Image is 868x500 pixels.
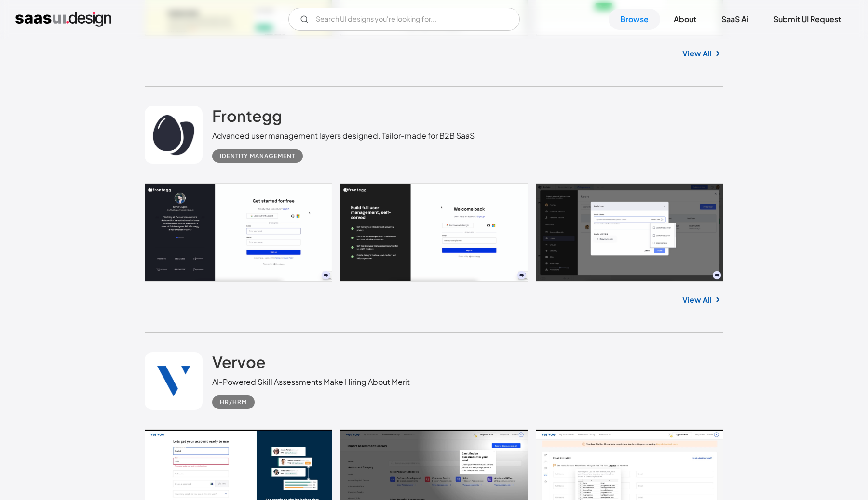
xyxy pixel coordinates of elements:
[288,8,520,31] input: Search UI designs you're looking for...
[212,106,282,125] h2: Frontegg
[662,9,708,30] a: About
[710,9,760,30] a: SaaS Ai
[212,106,282,130] a: Frontegg
[212,352,266,371] h2: Vervoe
[762,9,853,30] a: Submit UI Request
[212,352,266,376] a: Vervoe
[15,12,111,27] a: home
[609,9,660,30] a: Browse
[288,8,520,31] form: Email Form
[682,294,712,305] a: View All
[212,376,410,388] div: AI-Powered Skill Assessments Make Hiring About Merit
[212,130,475,142] div: Advanced user management layers designed. Tailor-made for B2B SaaS
[220,396,247,408] div: HR/HRM
[682,48,712,59] a: View All
[220,150,295,162] div: Identity Management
